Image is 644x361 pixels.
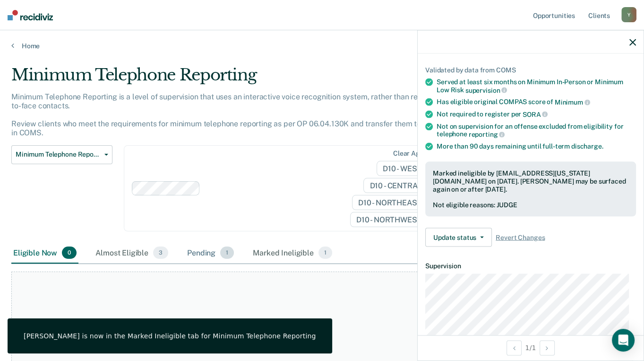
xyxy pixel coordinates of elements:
div: Has eligible original COMPAS score of [437,98,636,106]
p: Minimum Telephone Reporting is a level of supervision that uses an interactive voice recognition ... [11,92,491,138]
div: Minimum Telephone Reporting [11,65,494,92]
span: Minimum Telephone Reporting [16,150,101,158]
div: Not on supervision for an offense excluded from eligibility for telephone [437,122,636,138]
span: 0 [62,247,77,259]
span: D10 - CENTRAL [363,178,435,193]
span: supervision [465,86,507,94]
div: 1 / 1 [418,335,644,360]
div: More than 90 days remaining until full-term [437,142,636,150]
span: Minimum [555,98,590,106]
div: Eligible Now [11,243,78,264]
div: Open Intercom Messenger [612,329,635,352]
span: D10 - NORTHWEST [350,212,435,227]
div: Not eligible reasons: JUDGE [433,201,628,209]
div: Not required to register per [437,110,636,118]
div: Clear agents [393,150,433,158]
div: Marked Ineligible [251,243,334,264]
button: Previous Opportunity [507,340,522,355]
div: Y [621,7,636,22]
span: D10 - NORTHEAST [352,195,435,210]
span: 1 [220,247,234,259]
span: discharge. [571,142,603,150]
span: reporting [469,131,505,138]
dt: Supervision [425,262,636,270]
span: SORA [523,110,548,118]
span: Revert Changes [496,233,545,241]
span: 3 [153,247,168,259]
button: Update status [425,228,492,247]
div: Validated by data from COMS [425,66,636,74]
span: 1 [318,247,332,259]
a: Home [11,42,633,50]
div: Marked ineligible by [EMAIL_ADDRESS][US_STATE][DOMAIN_NAME] on [DATE]. [PERSON_NAME] may be surfa... [433,169,628,193]
button: Next Opportunity [540,340,555,355]
div: Almost Eligible [94,243,170,264]
div: [PERSON_NAME] is now in the Marked Ineligible tab for Minimum Telephone Reporting [24,332,316,340]
img: Recidiviz [8,10,53,20]
span: D10 - WEST [377,161,435,176]
div: Served at least six months on Minimum In-Person or Minimum Low Risk [437,78,636,94]
div: Pending [185,243,236,264]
